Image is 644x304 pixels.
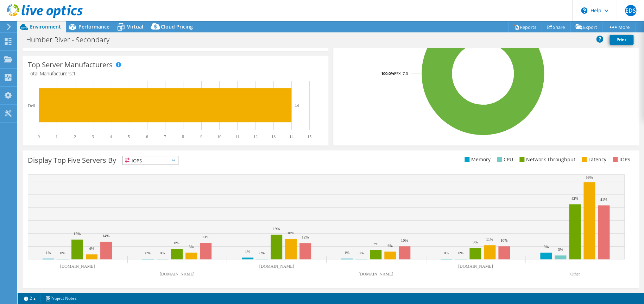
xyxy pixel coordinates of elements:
text: 6% [387,243,393,248]
text: 16% [287,231,294,235]
text: 14 [289,134,293,139]
text: 14 [295,103,299,107]
text: [DOMAIN_NAME] [160,272,195,277]
span: Cloud Pricing [161,23,193,30]
text: 1 [56,134,58,139]
li: Memory [463,156,491,163]
tspan: 100.0% [381,71,394,76]
text: 10% [401,238,408,242]
text: 59% [586,175,593,179]
text: 0% [160,251,165,255]
text: 8% [174,241,179,245]
text: 10 [217,134,221,139]
a: Reports [508,21,542,32]
text: 6 [146,134,148,139]
text: [DOMAIN_NAME] [359,272,393,277]
text: 9% [473,240,478,244]
a: Project Notes [40,294,82,303]
text: 11 [235,134,239,139]
tspan: ESXi 7.0 [394,71,408,76]
text: 12 [253,134,258,139]
text: 7 [164,134,166,139]
text: 1% [245,249,250,254]
a: Print [610,35,633,45]
text: 15% [74,231,81,236]
text: 0% [458,251,463,255]
text: 19% [273,227,280,231]
span: Performance [78,23,109,30]
text: 0 [38,134,40,139]
text: 13% [202,235,209,239]
text: 7% [373,242,378,246]
text: 15 [307,134,311,139]
span: EDS [625,5,636,16]
text: 0% [359,251,364,255]
text: 8 [182,134,184,139]
text: [DOMAIN_NAME] [60,264,95,269]
text: 11% [486,237,493,241]
text: 3 [92,134,94,139]
h1: Humber River - Secondary [23,36,120,44]
a: Share [542,21,570,32]
text: 0% [60,251,65,255]
text: 3% [558,247,563,252]
text: 10% [500,238,507,242]
span: Virtual [127,23,143,30]
a: More [602,21,635,32]
text: Other [570,272,580,277]
svg: \n [581,7,587,14]
h4: Total Manufacturers: [28,70,323,77]
text: Dell [28,103,35,108]
text: 4 [110,134,112,139]
text: 2 [74,134,76,139]
text: 12% [302,235,309,239]
a: 2 [19,294,41,303]
text: 0% [444,251,449,255]
text: 13 [271,134,276,139]
h3: Top Server Manufacturers [28,61,113,69]
text: 0% [259,251,265,255]
text: 9 [200,134,202,139]
text: [DOMAIN_NAME] [259,264,294,269]
span: 1 [73,70,76,77]
text: 14% [102,234,109,238]
li: Latency [580,156,606,163]
text: 5% [189,244,194,249]
text: 41% [600,197,607,201]
a: Export [570,21,603,32]
text: 4% [89,246,94,250]
text: 1% [46,250,51,255]
text: 5 [128,134,130,139]
li: CPU [495,156,513,163]
span: Environment [30,23,61,30]
text: [DOMAIN_NAME] [458,264,493,269]
text: 42% [571,196,578,200]
li: IOPS [611,156,630,163]
li: Network Throughput [518,156,575,163]
text: 0% [145,251,151,255]
span: IOPS [123,156,178,165]
text: 5% [543,244,549,249]
text: 1% [344,250,349,255]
